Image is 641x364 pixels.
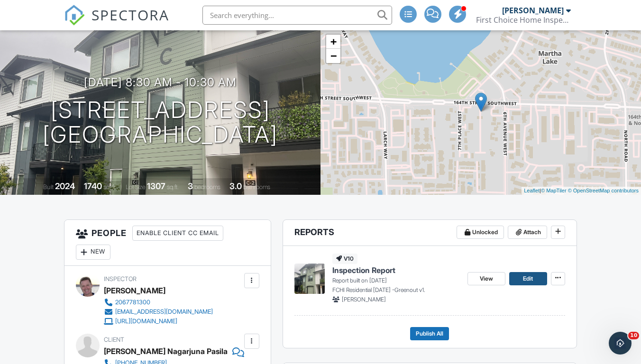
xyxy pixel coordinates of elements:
[104,307,213,317] a: [EMAIL_ADDRESS][DOMAIN_NAME]
[628,332,639,339] span: 10
[55,181,75,191] div: 2024
[194,183,220,191] span: bedrooms
[84,181,102,191] div: 1740
[126,183,146,191] span: Lot Size
[243,183,270,191] span: bathrooms
[609,332,632,355] iframe: Intercom live chat
[64,13,169,33] a: SPECTORA
[104,283,165,298] div: [PERSON_NAME]
[104,317,213,326] a: [URL][DOMAIN_NAME]
[568,188,639,193] a: © OpenStreetMap contributors
[115,308,213,316] div: [EMAIL_ADDRESS][DOMAIN_NAME]
[104,344,228,358] div: [PERSON_NAME] Nagarjuna Pasila
[541,188,567,193] a: © MapTiler
[524,188,540,193] a: Leaflet
[202,6,392,25] input: Search everything...
[115,299,150,306] div: 2067781300
[522,187,641,195] div: |
[43,183,54,191] span: Built
[115,318,177,325] div: [URL][DOMAIN_NAME]
[476,15,571,25] div: First Choice Home Inspection
[326,49,340,63] a: Zoom out
[326,35,340,49] a: Zoom in
[188,181,193,191] div: 3
[132,226,223,241] div: Enable Client CC Email
[104,275,137,282] span: Inspector
[104,298,213,307] a: 2067781300
[84,76,237,89] h3: [DATE] 8:30 am - 10:30 am
[43,98,278,148] h1: [STREET_ADDRESS] [GEOGRAPHIC_DATA]
[147,181,165,191] div: 1307
[167,183,179,191] span: sq.ft.
[104,336,124,343] span: Client
[103,183,117,191] span: sq. ft.
[64,220,271,266] h3: People
[92,5,169,25] span: SPECTORA
[64,5,85,26] img: The Best Home Inspection Software - Spectora
[76,245,110,260] div: New
[502,6,564,15] div: [PERSON_NAME]
[229,181,242,191] div: 3.0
